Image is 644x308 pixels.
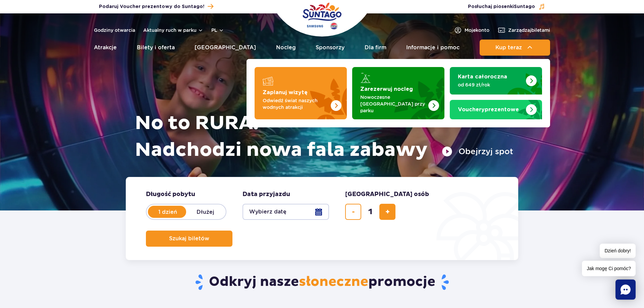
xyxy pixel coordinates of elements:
label: Dłużej [186,205,224,219]
p: od 649 zł/rok [458,81,523,88]
span: Jak mogę Ci pomóc? [582,261,636,276]
span: Data przyjazdu [243,190,290,198]
div: Chat [615,280,636,300]
button: pl [211,27,224,34]
button: Obejrzyj spot [442,146,513,157]
button: Aktualny ruch w parku [143,27,203,33]
h2: Odkryj nasze promocje [126,273,519,291]
span: słoneczne [299,273,368,290]
span: Dzień dobry! [600,244,636,258]
a: Mojekonto [454,26,489,34]
button: Wybierz datę [243,204,329,220]
strong: prezentowe [458,107,519,112]
a: Bilety i oferta [137,40,175,56]
a: Dla firm [365,40,386,56]
a: Nocleg [276,40,296,56]
a: Atrakcje [94,40,117,56]
a: Zarządzajbiletami [497,26,550,34]
span: [GEOGRAPHIC_DATA] osób [345,190,429,198]
a: Godziny otwarcia [94,27,135,34]
span: Długość pobytu [146,190,195,198]
a: Zaplanuj wizytę [255,67,347,119]
span: Posłuchaj piosenki [468,3,535,10]
span: Moje konto [465,27,489,34]
button: Szukaj biletów [146,231,232,247]
strong: Karta całoroczna [458,74,507,79]
button: Posłuchaj piosenkiSuntago [468,3,545,10]
a: Zarezerwuj nocleg [352,67,444,119]
a: Vouchery prezentowe [450,100,542,119]
span: Suntago [514,4,535,9]
strong: Zaplanuj wizytę [263,90,308,95]
form: Planowanie wizyty w Park of Poland [126,177,518,260]
strong: Zarezerwuj nocleg [360,86,413,92]
a: [GEOGRAPHIC_DATA] [195,40,256,56]
button: dodaj bilet [379,204,395,220]
a: Informacje i pomoc [406,40,460,56]
a: Sponsorzy [316,40,344,56]
a: Podaruj Voucher prezentowy do Suntago! [99,2,213,11]
button: Kup teraz [480,40,550,56]
button: usuń bilet [345,204,361,220]
span: Szukaj biletów [169,236,209,242]
p: Nowoczesne [GEOGRAPHIC_DATA] przy parku [360,94,426,114]
label: 1 dzień [149,205,187,219]
span: Kup teraz [495,45,522,51]
a: Karta całoroczna [450,67,542,95]
p: Odwiedź świat naszych wodnych atrakcji [263,97,328,111]
span: Vouchery [458,107,485,112]
span: Podaruj Voucher prezentowy do Suntago! [99,3,204,10]
span: Zarządzaj biletami [508,27,550,34]
h1: No to RURA! Nadchodzi nowa fala zabawy [135,110,513,164]
input: liczba biletów [362,204,378,220]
